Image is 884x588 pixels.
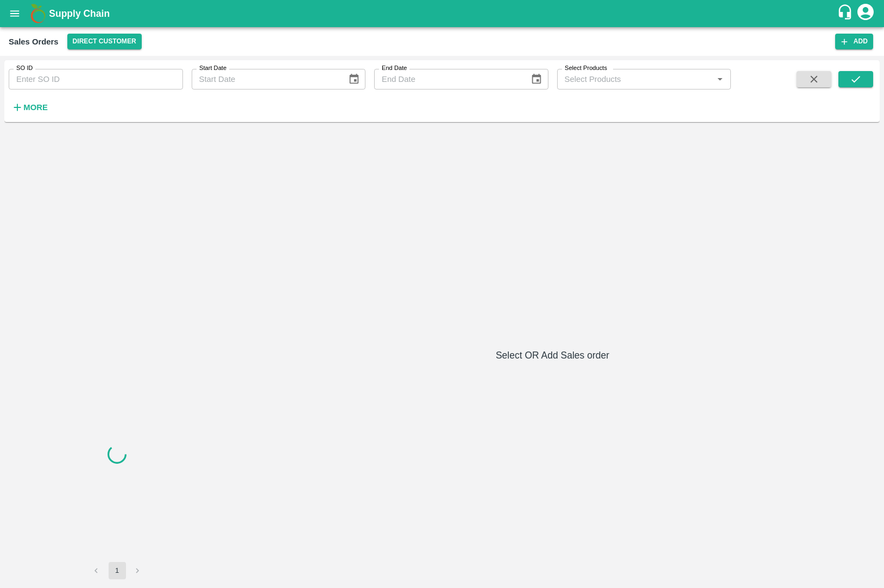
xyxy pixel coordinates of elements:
[382,64,407,73] label: End Date
[49,6,837,21] a: Supply Chain
[565,64,607,73] label: Select Products
[230,348,875,363] h6: Select OR Add Sales order
[86,562,148,579] nav: pagination navigation
[713,72,727,86] button: Open
[837,4,856,23] div: customer-support
[9,69,183,90] input: Enter SO ID
[109,562,126,579] button: page 1
[67,34,142,49] button: Select DC
[192,69,339,90] input: Start Date
[2,1,27,26] button: open drawer
[344,69,364,90] button: Choose date
[856,2,875,25] div: account of current user
[835,34,873,49] button: Add
[526,69,547,90] button: Choose date
[9,98,50,117] button: More
[374,69,522,90] input: End Date
[27,3,49,24] img: logo
[49,8,110,19] b: Supply Chain
[9,35,59,49] div: Sales Orders
[16,64,33,73] label: SO ID
[23,103,48,112] strong: More
[560,72,710,86] input: Select Products
[199,64,226,73] label: Start Date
